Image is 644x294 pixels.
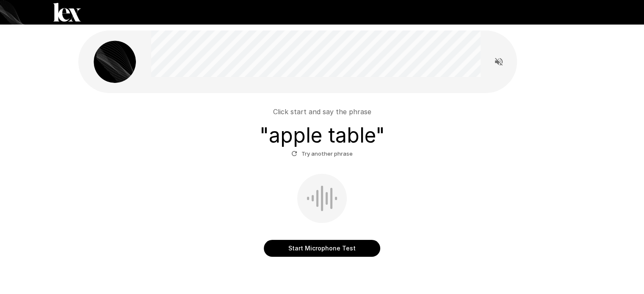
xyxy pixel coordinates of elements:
img: lex_avatar2.png [94,41,136,83]
button: Try another phrase [289,147,355,160]
button: Read questions aloud [490,53,507,70]
button: Start Microphone Test [264,240,380,257]
p: Click start and say the phrase [273,107,371,117]
h3: " apple table " [260,124,385,147]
